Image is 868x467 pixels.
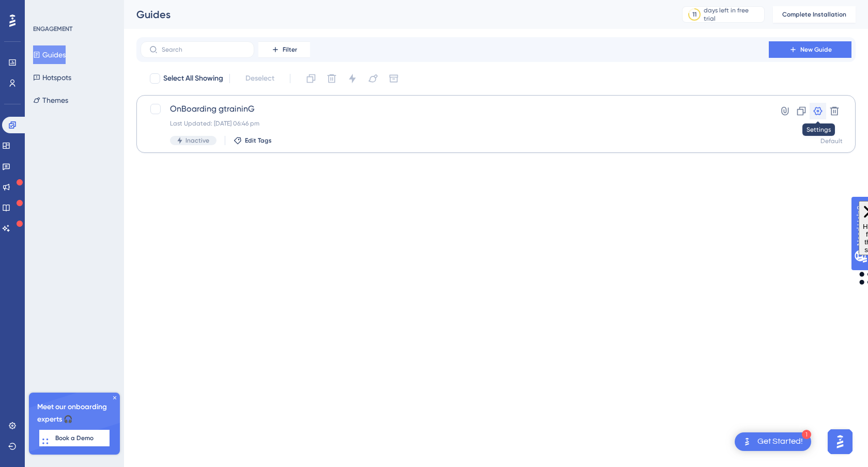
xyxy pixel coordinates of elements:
span: OnBoarding gtraininG [170,103,739,115]
img: launcher-image-alternative-text [741,435,753,448]
div: Get Started! [757,436,803,447]
div: Guides [136,7,656,22]
button: New Guide [769,41,851,58]
button: Deselect [236,69,284,88]
span: Need Help? [24,3,65,15]
button: Themes [33,91,68,110]
span: Deselect [245,72,274,85]
span: Filter [283,45,297,54]
div: 11 [692,10,696,19]
div: Open Get Started! checklist, remaining modules: 1 [735,432,811,451]
span: Edit Tags [245,136,272,145]
button: Filter [258,41,310,58]
div: ENGAGEMENT [33,25,72,33]
div: Default [820,137,843,145]
span: Book a Demo [55,434,94,442]
div: Drag [42,428,49,459]
div: Last Updated: [DATE] 06:46 pm [170,119,739,128]
span: Meet our onboarding experts 🎧 [37,401,112,426]
button: Book a Demo [39,430,110,446]
div: days left in free trial [704,6,761,23]
iframe: UserGuiding AI Assistant Launcher [825,426,856,457]
button: Hotspots [33,68,71,87]
div: 1 [802,430,811,439]
input: Search [162,46,245,53]
span: New Guide [800,45,832,54]
button: Complete Installation [773,6,856,23]
span: Complete Installation [782,10,846,19]
span: Inactive [185,136,209,145]
button: Guides [33,45,66,64]
button: Edit Tags [234,136,272,145]
span: Select All Showing [163,72,223,85]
